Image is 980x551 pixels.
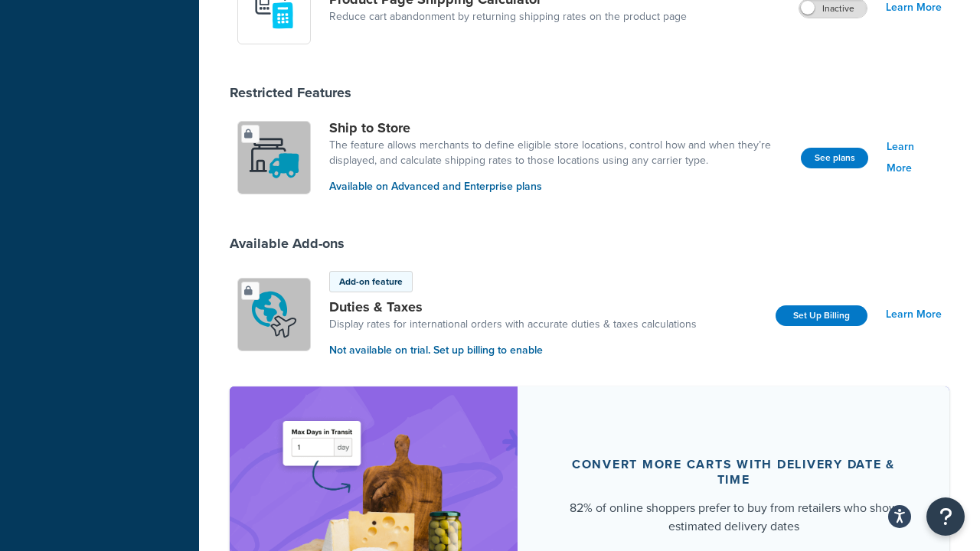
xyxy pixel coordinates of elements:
[329,317,697,332] a: Display rates for international orders with accurate duties & taxes calculations
[554,499,913,536] div: 82% of online shoppers prefer to buy from retailers who show estimated delivery dates
[329,138,789,168] a: The feature allows merchants to define eligible store locations, control how and when they’re dis...
[329,178,789,195] p: Available on Advanced and Enterprise plans
[329,9,687,24] a: Reduce cart abandonment by returning shipping rates on the product page
[230,84,351,101] div: Restricted Features
[329,342,697,359] p: Not available on trial. Set up billing to enable
[926,497,965,536] button: Open Resource Center
[329,298,697,315] a: Duties & Taxes
[230,235,345,252] div: Available Add-ons
[886,304,942,325] a: Learn More
[776,305,867,326] a: Set Up Billing
[554,457,913,487] div: Convert more carts with delivery date & time
[801,148,868,168] button: See plans
[887,136,942,179] a: Learn More
[339,275,403,289] p: Add-on feature
[329,119,789,136] a: Ship to Store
